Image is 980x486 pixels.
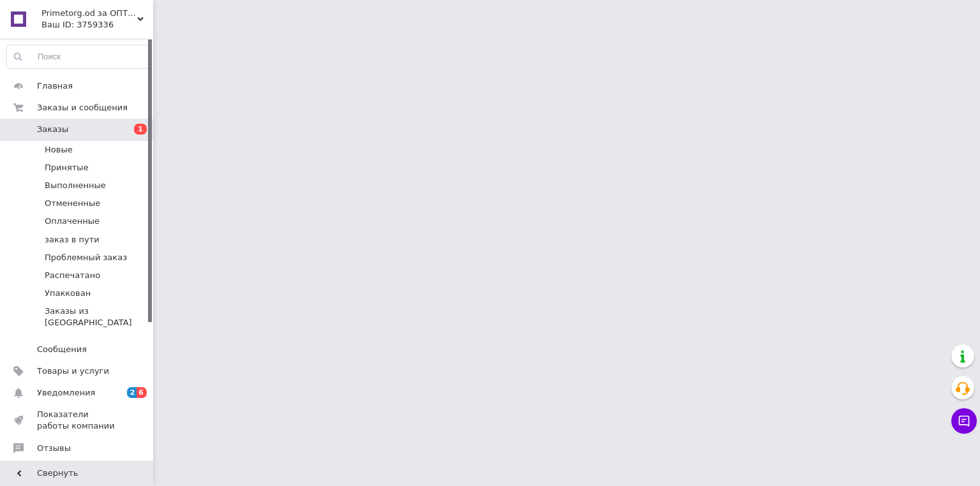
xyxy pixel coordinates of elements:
span: Отмененные [45,198,100,209]
span: Уведомления [37,387,95,399]
span: Сообщения [37,344,87,355]
span: Оплаченные [45,216,100,227]
span: Primetorg.od за ОПТом [41,8,137,19]
span: Показатели работы компании [37,409,118,432]
span: Главная [37,80,73,92]
span: Заказы и сообщения [37,102,128,114]
span: Проблемный заказ [45,252,127,263]
span: Новые [45,144,73,156]
span: заказ в пути [45,234,100,246]
span: Распечатано [45,270,100,281]
span: Отзывы [37,443,71,454]
span: Принятые [45,162,89,173]
div: Ваш ID: 3759336 [41,19,153,31]
button: Чат с покупателем [951,408,977,434]
span: 1 [134,124,147,135]
span: Упаккован [45,288,91,299]
span: Заказы [37,124,68,135]
span: 2 [127,387,137,398]
span: Выполненные [45,180,106,191]
span: Товары и услуги [37,365,109,377]
span: Заказы из [GEOGRAPHIC_DATA] [45,306,149,328]
span: 6 [137,387,147,398]
input: Поиск [7,45,150,68]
